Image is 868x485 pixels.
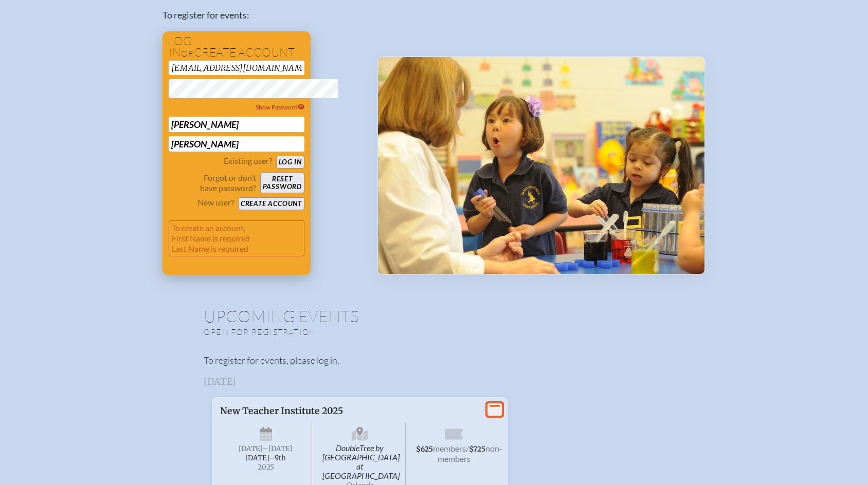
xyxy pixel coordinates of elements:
p: To register for events: [162,8,360,22]
span: [DATE] [239,444,263,453]
p: To register for events, please log in. [204,353,664,367]
span: 2025 [228,463,303,471]
button: Create account [238,197,304,210]
span: [DATE]–⁠9th [245,454,286,462]
span: –[DATE] [263,444,293,453]
p: Open for registration [204,327,475,337]
span: $625 [416,445,433,454]
p: Forgot or don’t have password? [169,173,256,193]
button: Log in [276,156,304,169]
p: To create an account, First Name is required Last Name is required [169,220,304,256]
span: members [433,443,466,453]
img: Events [378,57,704,274]
span: or [181,48,194,59]
input: Last Name [169,136,304,152]
span: non-members [438,443,503,463]
span: / [466,443,469,453]
h3: [DATE] [204,377,664,387]
span: $725 [469,445,485,454]
span: New Teacher Institute 2025 [220,405,343,417]
h1: Upcoming Events [204,308,664,324]
input: First Name [169,117,304,132]
p: Existing user? [224,156,272,166]
button: Resetpassword [260,173,304,193]
input: Email [169,61,304,75]
span: Show Password [256,103,305,111]
h1: Log in create account [169,35,304,59]
p: New user? [197,197,234,208]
